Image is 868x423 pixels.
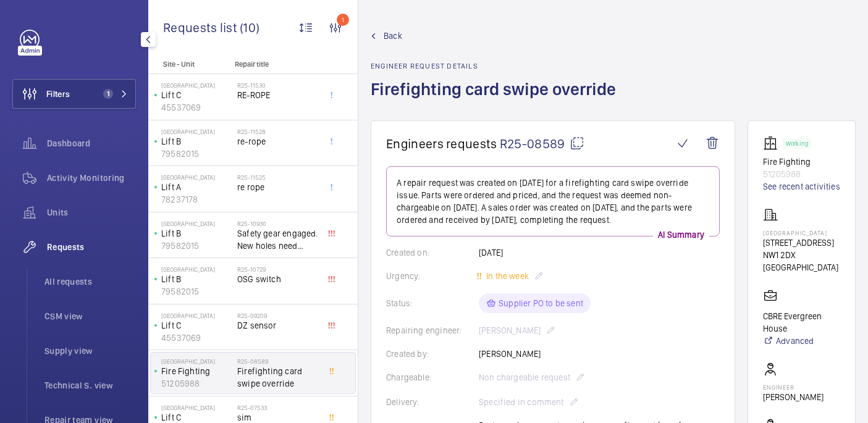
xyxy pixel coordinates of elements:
p: [GEOGRAPHIC_DATA] [161,266,232,273]
span: Firefighting card swipe override [237,365,319,390]
span: Filters [46,88,70,100]
p: [PERSON_NAME] [763,391,824,403]
p: Lift C [161,319,232,332]
p: [GEOGRAPHIC_DATA] [161,174,232,181]
span: CSM view [44,310,136,322]
h2: Engineer request details [371,62,623,70]
span: R25-08589 [500,136,584,151]
span: Requests [47,241,136,253]
h2: R25-10930 [237,220,319,227]
span: RE-ROPE [237,89,319,101]
span: Engineers requests [386,136,497,151]
p: [GEOGRAPHIC_DATA] [161,128,232,135]
h2: R25-07533 [237,404,319,411]
p: 79582015 [161,285,232,298]
p: 51205988 [161,377,232,390]
p: Lift B [161,135,232,148]
p: Fire Fighting [763,156,840,168]
span: Safety gear engaged. New holes need drilling and tapping for osg switch [237,227,319,252]
h1: Firefighting card swipe override [371,78,623,120]
span: OSG switch [237,273,319,285]
p: A repair request was created on [DATE] for a firefighting card swipe override issue. Parts were o... [397,177,709,226]
p: Lift C [161,89,232,101]
p: 79582015 [161,240,232,252]
p: [GEOGRAPHIC_DATA] [161,404,232,411]
p: [STREET_ADDRESS] [763,237,840,249]
span: Supply view [44,345,136,357]
h2: R25-10729 [237,266,319,273]
h2: R25-11528 [237,128,319,135]
span: All requests [44,275,136,288]
p: [GEOGRAPHIC_DATA] [161,358,232,365]
p: Lift B [161,227,232,240]
span: DZ sensor [237,319,319,332]
p: Engineer [763,383,824,391]
p: 45537069 [161,332,232,344]
a: See recent activities [763,180,840,193]
p: Repair title [235,60,316,69]
span: Units [47,206,136,219]
h2: R25-11530 [237,82,319,89]
p: [GEOGRAPHIC_DATA] [161,82,232,89]
p: Working [786,141,808,146]
p: Fire Fighting [161,365,232,377]
p: Lift B [161,273,232,285]
span: re-rope [237,135,319,148]
span: re rope [237,181,319,193]
button: Filters1 [12,79,136,109]
span: Requests list [163,20,240,35]
h2: R25-08589 [237,358,319,365]
img: elevator.svg [763,136,783,151]
p: [GEOGRAPHIC_DATA] [763,229,840,237]
p: CBRE Evergreen House [763,310,840,335]
span: Technical S. view [44,379,136,392]
p: Site - Unit [148,60,230,69]
p: 78237178 [161,193,232,206]
a: Advanced [763,335,840,347]
p: [GEOGRAPHIC_DATA] [161,220,232,227]
p: Lift A [161,181,232,193]
h2: R25-09209 [237,312,319,319]
span: Dashboard [47,137,136,149]
span: Back [384,30,402,42]
span: 1 [103,89,113,99]
p: [GEOGRAPHIC_DATA] [161,312,232,319]
p: AI Summary [653,228,709,241]
p: NW1 2DX [GEOGRAPHIC_DATA] [763,249,840,274]
h2: R25-11525 [237,174,319,181]
p: 79582015 [161,148,232,160]
span: Activity Monitoring [47,172,136,184]
p: 45537069 [161,101,232,114]
p: 51205988 [763,168,840,180]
